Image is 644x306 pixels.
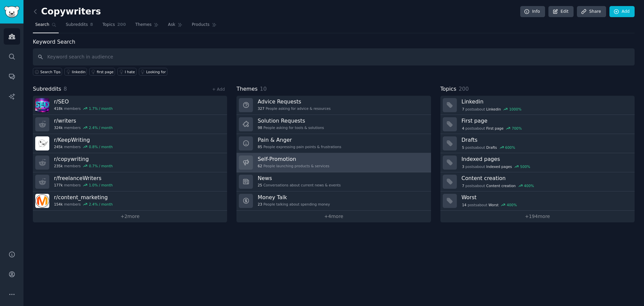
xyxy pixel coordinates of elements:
a: + Add [212,87,225,92]
a: r/content_marketing154kmembers2.4% / month [33,191,227,211]
h3: News [258,175,340,182]
a: r/writers324kmembers2.4% / month [33,115,227,134]
h3: r/ freelanceWriters [54,175,113,182]
div: People asking for advice & resources [258,106,330,111]
span: 235k [54,164,63,168]
div: 600 % [505,145,515,150]
div: 400 % [507,203,517,207]
a: r/copywriting235kmembers0.7% / month [33,153,227,172]
span: 324k [54,125,63,130]
a: Themes [133,19,161,33]
h3: Self-Promotion [258,156,329,163]
div: 0.7 % / month [89,164,113,168]
span: Worst [488,203,498,207]
img: SEO [35,98,49,112]
div: members [54,106,113,111]
span: 200 [459,86,469,92]
div: post s about [462,183,535,189]
span: 98 [258,125,262,130]
span: 5 [462,145,464,150]
a: Linkedin7postsaboutLinkedin1000% [440,96,635,115]
h3: Drafts [462,136,630,143]
span: 62 [258,164,262,168]
h3: Pain & Anger [258,136,341,143]
a: I hate [117,68,137,76]
div: 2.4 % / month [89,202,113,207]
input: Keyword search in audience [33,48,635,65]
div: 400 % [524,183,534,188]
a: Search [33,19,59,33]
a: Worst14postsaboutWorst400% [440,191,635,211]
a: Content creation7postsaboutContent creation400% [440,172,635,191]
a: Info [520,6,545,17]
a: First page4postsaboutFirst page700% [440,115,635,134]
div: 1.7 % / month [89,106,113,111]
span: 8 [64,86,67,92]
a: Topics200 [100,19,128,33]
a: r/SEO418kmembers1.7% / month [33,96,227,115]
span: Drafts [486,145,497,150]
div: People launching products & services [258,164,329,168]
a: Solution Requests98People asking for tools & solutions [236,115,431,134]
h3: First page [462,117,630,124]
a: Self-Promotion62People launching products & services [236,153,431,172]
div: post s about [462,202,518,208]
span: 10 [260,86,267,92]
span: Indexed pages [486,164,512,169]
h3: r/ SEO [54,98,113,105]
span: Subreddits [66,22,88,28]
span: 200 [117,22,126,28]
div: People asking for tools & solutions [258,125,324,130]
h3: Linkedin [462,98,630,105]
span: 3 [462,164,464,169]
span: 23 [258,202,262,207]
span: Linkedin [486,107,501,112]
a: r/freelanceWriters177kmembers1.0% / month [33,172,227,191]
h3: Indexed pages [462,156,630,163]
a: Add [609,6,635,17]
span: Products [192,22,210,28]
a: News25Conversations about current news & events [236,172,431,191]
h3: Solution Requests [258,117,324,124]
span: Topics [440,85,457,93]
a: Products [190,19,219,33]
a: Share [577,6,606,17]
img: content_marketing [35,194,49,208]
h3: r/ KeepWriting [54,136,113,143]
img: KeepWriting [35,136,49,150]
a: Looking for [139,68,167,76]
span: Topics [102,22,115,28]
a: +4more [236,211,431,222]
span: 14 [462,203,466,207]
span: 418k [54,106,63,111]
span: Content creation [486,183,516,188]
a: +194more [440,211,635,222]
div: 1.0 % / month [89,183,113,187]
a: Subreddits8 [63,19,95,33]
div: 0.8 % / month [89,144,113,149]
a: r/KeepWriting245kmembers0.8% / month [33,134,227,153]
div: members [54,125,113,130]
span: Search Tips [40,70,61,74]
h3: Advice Requests [258,98,330,105]
img: GummySearch logo [4,6,19,18]
a: +2more [33,211,227,222]
span: First page [486,126,504,131]
div: members [54,183,113,187]
a: Money Talk23People talking about spending money [236,191,431,211]
a: Drafts5postsaboutDrafts600% [440,134,635,153]
div: post s about [462,125,523,131]
span: 8 [90,22,93,28]
span: Ask [168,22,175,28]
span: 7 [462,183,464,188]
span: 177k [54,183,63,187]
div: post s about [462,144,516,150]
div: post s about [462,164,531,170]
span: Search [35,22,49,28]
button: Search Tips [33,68,62,76]
span: 25 [258,183,262,187]
div: People expressing pain points & frustrations [258,144,341,149]
div: 1000 % [509,107,522,112]
div: 2.4 % / month [89,125,113,130]
a: Indexed pages3postsaboutIndexed pages500% [440,153,635,172]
